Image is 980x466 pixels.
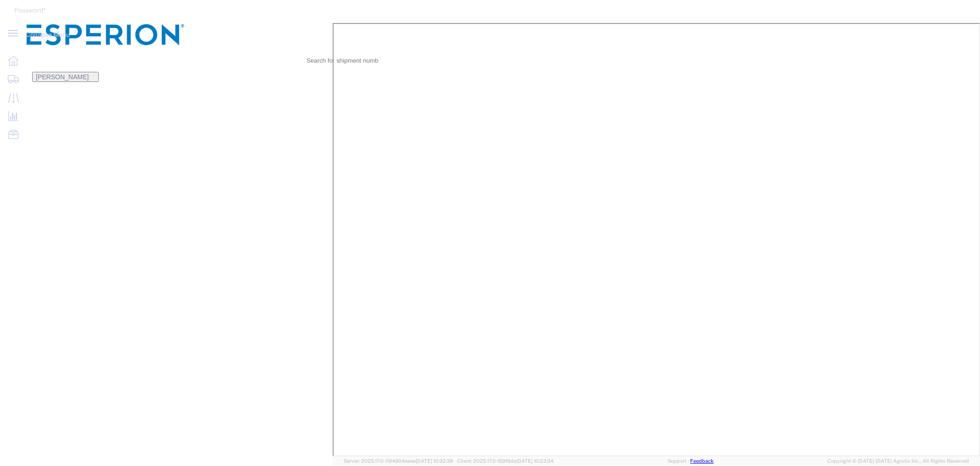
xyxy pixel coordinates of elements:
button: [PERSON_NAME] [32,72,99,82]
span: Client: 2025.17.0-159f9de [457,458,554,464]
span: Collapse Menu [26,25,76,44]
iframe: FS Legacy Container [333,23,980,456]
span: Copyright © [DATE]-[DATE] Agistix Inc., All Rights Reserved [827,457,969,465]
a: Feedback [690,458,714,464]
a: Support [668,458,691,464]
img: logo [26,23,186,46]
span: [DATE] 10:32:38 [416,458,453,464]
span: Alexandra Breaux [36,73,89,81]
span: Server: 2025.17.0-1194904eeae [344,458,453,464]
span: [DATE] 10:23:34 [516,458,554,464]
